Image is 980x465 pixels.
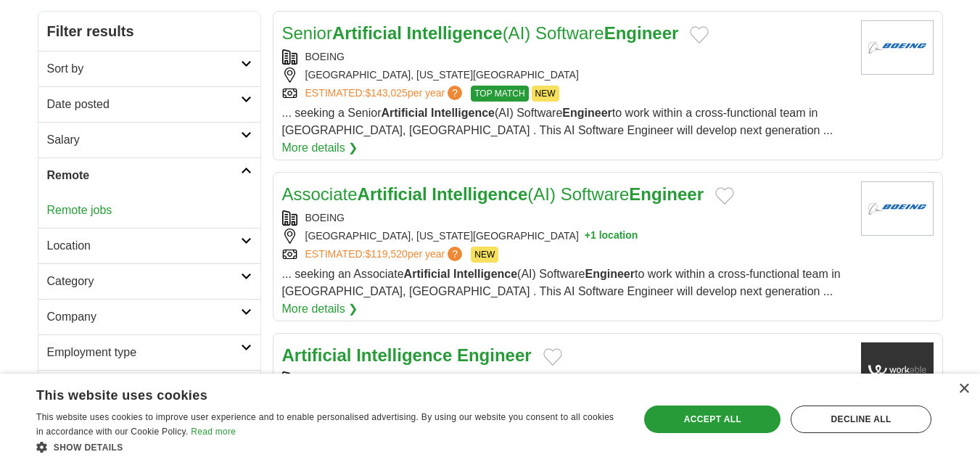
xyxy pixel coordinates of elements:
[532,86,559,102] span: NEW
[791,406,931,433] div: Decline all
[958,384,969,395] div: Close
[47,237,241,255] h2: Location
[448,86,462,100] span: ?
[54,443,123,453] span: Show details
[457,345,532,365] strong: Engineer
[585,268,634,280] strong: Engineer
[282,139,358,157] a: More details ❯
[861,181,934,236] img: BOEING logo
[604,23,679,43] strong: Engineer
[38,228,260,263] a: Location
[381,107,427,119] strong: Artificial
[38,12,260,51] h2: Filter results
[432,184,527,204] strong: Intelligence
[38,263,260,299] a: Category
[282,300,358,318] a: More details ❯
[861,342,934,397] img: Company logo
[448,247,462,261] span: ?
[36,412,614,437] span: This website uses cookies to improve user experience and to enable personalised advertising. By u...
[332,23,402,43] strong: Artificial
[38,157,260,193] a: Remote
[282,345,352,365] strong: Artificial
[585,229,638,244] button: +1 location
[365,248,407,260] span: $119,520
[191,427,236,437] a: Read more, opens a new window
[38,334,260,370] a: Employment type
[562,107,612,119] strong: Engineer
[47,273,241,290] h2: Category
[47,344,241,361] h2: Employment type
[305,212,345,223] a: BOEING
[407,23,503,43] strong: Intelligence
[861,20,934,75] img: BOEING logo
[47,96,241,113] h2: Date posted
[38,370,260,406] a: Hours
[543,348,562,366] button: Add to favorite jobs
[690,26,709,44] button: Add to favorite jobs
[47,131,241,149] h2: Salary
[365,87,407,99] span: $143,025
[715,187,734,205] button: Add to favorite jobs
[356,345,452,365] strong: Intelligence
[404,268,450,280] strong: Artificial
[38,51,260,86] a: Sort by
[282,107,833,136] span: ... seeking a Senior (AI) Software to work within a cross-functional team in [GEOGRAPHIC_DATA], [...
[282,23,679,43] a: SeniorArtificial Intelligence(AI) SoftwareEngineer
[453,268,517,280] strong: Intelligence
[431,107,495,119] strong: Intelligence
[282,371,849,387] div: ENSODATA
[47,204,112,216] a: Remote jobs
[38,122,260,157] a: Salary
[358,184,427,204] strong: Artificial
[282,67,849,83] div: [GEOGRAPHIC_DATA], [US_STATE][GEOGRAPHIC_DATA]
[585,229,590,244] span: +
[644,406,781,433] div: Accept all
[629,184,704,204] strong: Engineer
[282,229,849,244] div: [GEOGRAPHIC_DATA], [US_STATE][GEOGRAPHIC_DATA]
[282,268,841,297] span: ... seeking an Associate (AI) Software to work within a cross-functional team in [GEOGRAPHIC_DATA...
[38,86,260,122] a: Date posted
[471,86,528,102] span: TOP MATCH
[305,86,466,102] a: ESTIMATED:$143,025per year?
[282,345,532,365] a: Artificial Intelligence Engineer
[36,382,585,404] div: This website uses cookies
[47,308,241,326] h2: Company
[36,440,622,454] div: Show details
[47,60,241,78] h2: Sort by
[282,184,704,204] a: AssociateArtificial Intelligence(AI) SoftwareEngineer
[471,247,498,263] span: NEW
[38,299,260,334] a: Company
[305,51,345,62] a: BOEING
[47,167,241,184] h2: Remote
[305,247,466,263] a: ESTIMATED:$119,520per year?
